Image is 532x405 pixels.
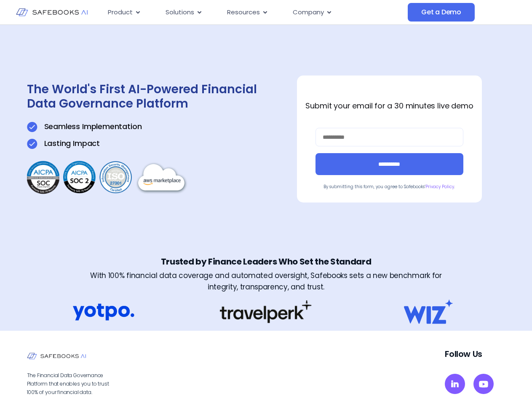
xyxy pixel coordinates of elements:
p: The Financial Data Governance Platform that enables you to trust 100% of your financial data. [27,371,120,397]
p: Lasting Impact [44,138,100,148]
p: Follow Us [445,348,505,360]
span: Company [293,8,324,17]
a: Get a Demo [408,3,475,22]
p: By submitting this form, you agree to Safebooks’ . [315,184,463,190]
p: Seamless Implementation [44,121,142,132]
h3: With 100% financial data coverage and automated oversight, Safebooks sets a new benchmark for int... [80,270,452,293]
nav: Menu [101,4,408,21]
a: Privacy Policy [425,184,454,190]
img: Get a Demo 1 [27,139,37,149]
img: Get a Demo 1 [27,122,37,132]
img: Get a Demo 6 [220,300,312,323]
h1: The World's First AI-Powered Financial Data Governance Platform [27,82,262,111]
span: Get a Demo [421,8,461,16]
img: Get a Demo 3 [27,159,189,196]
div: Menu Toggle [101,4,408,21]
img: Get a Demo 7 [398,300,459,324]
strong: Submit your email for a 30 minutes live demo [305,100,473,111]
span: Resources [227,8,260,17]
span: Solutions [166,8,194,17]
img: Get a Demo 5 [73,300,134,324]
span: Product [108,8,133,17]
